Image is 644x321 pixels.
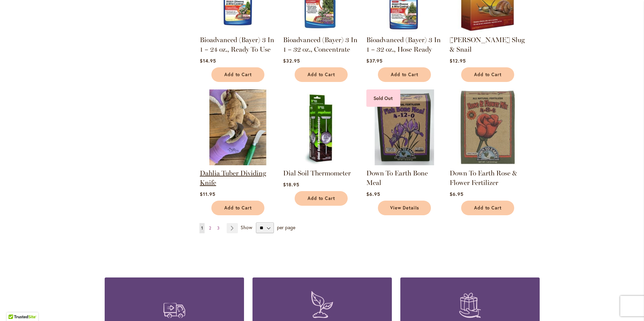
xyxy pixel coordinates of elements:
button: Add to Cart [295,67,348,82]
a: View Details [378,201,431,215]
a: Dial Soil Thermometer [283,169,351,177]
span: Add to Cart [308,72,335,78]
div: Sold Out [366,89,400,107]
span: Show [241,224,252,231]
button: Add to Cart [211,201,264,215]
span: 3 [217,225,220,231]
img: Down To Earth Rose & Flower Fertilizer [450,89,525,165]
a: 3 [215,223,221,233]
img: Dahlia Tuber Dividing Knife [200,89,276,165]
span: $6.95 [366,191,380,197]
a: Down To Earth Rose & Flower Fertilizer [450,169,517,187]
span: $12.95 [450,57,466,64]
a: Bioadvanced (Bayer) 3 In 1 – 24 oz., Ready To Use [200,27,276,33]
a: Corry's Slug & Snail [450,27,525,33]
span: 1 [201,225,203,231]
span: $14.95 [200,57,216,64]
a: Down To Earth Bone Meal Sold Out [366,160,442,167]
span: Add to Cart [474,72,502,78]
button: Add to Cart [461,201,514,215]
a: Dahlia Tuber Dividing Knife [200,160,276,167]
span: $11.95 [200,191,215,197]
span: View Details [390,205,419,211]
img: Dial Soil Thermometer [283,89,359,165]
button: Add to Cart [211,67,264,82]
a: Dahlia Tuber Dividing Knife [200,169,266,187]
a: Bioadvanced (Bayer) 3 In 1 – 32 oz., Hose Ready [366,27,442,33]
span: Add to Cart [391,72,419,78]
a: Down To Earth Rose & Flower Fertilizer [450,160,525,167]
span: Add to Cart [474,205,502,211]
button: Add to Cart [295,191,348,206]
a: [PERSON_NAME] Slug & Snail [450,36,525,53]
button: Add to Cart [378,67,431,82]
button: Add to Cart [461,67,514,82]
span: Add to Cart [224,72,252,78]
span: Add to Cart [308,196,335,201]
span: 2 [209,225,211,231]
iframe: Launch Accessibility Center [5,297,24,316]
span: $6.95 [450,191,464,197]
a: Bioadvanced (Bayer) 3 In 1 – 32 oz., Hose Ready [366,36,441,53]
span: $18.95 [283,181,299,188]
a: Bioadvanced (Bayer) 3 In 1 – 32 oz., Concentrate [283,36,358,53]
span: per page [277,224,295,231]
span: $32.95 [283,57,300,64]
img: Down To Earth Bone Meal [366,89,442,165]
span: $37.95 [366,57,383,64]
a: Bioadvanced (Bayer) 3 In 1 – 32 oz., Concentrate [283,27,359,33]
a: Bioadvanced (Bayer) 3 In 1 – 24 oz., Ready To Use [200,36,274,53]
a: 2 [207,223,213,233]
a: Dial Soil Thermometer [283,160,359,167]
a: Down To Earth Bone Meal [366,169,428,187]
span: Add to Cart [224,205,252,211]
